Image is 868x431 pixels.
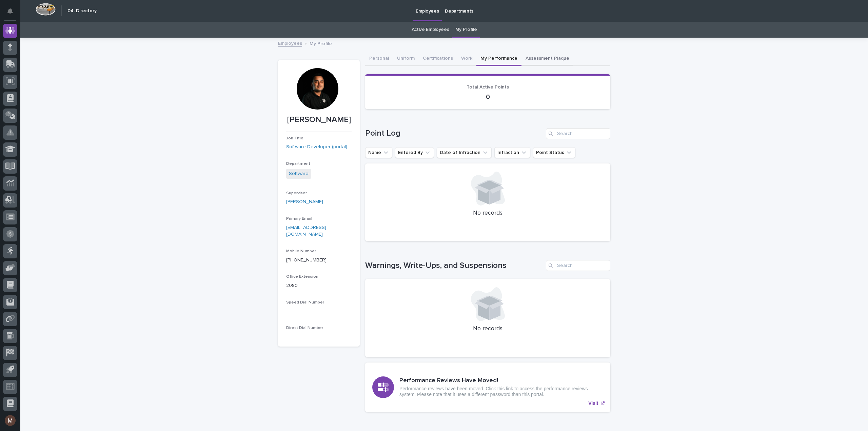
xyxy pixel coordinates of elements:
button: Assessment Plaque [521,52,573,66]
a: Employees [278,39,302,47]
input: Search [546,260,610,271]
span: Department [286,162,310,166]
p: Visit [588,400,598,406]
img: Workspace Logo [36,3,56,16]
p: No records [373,210,602,217]
p: [PERSON_NAME] [286,115,352,125]
a: My Profile [455,22,477,38]
span: Job Title [286,136,303,140]
button: My Performance [476,52,521,66]
a: [PHONE_NUMBER] [286,258,327,262]
span: Mobile Number [286,249,316,253]
a: [EMAIL_ADDRESS][DOMAIN_NAME] [286,225,326,237]
button: Entered By [395,147,434,158]
h2: 04. Directory [67,8,97,14]
a: Software [289,170,309,177]
span: Total Active Points [467,85,509,90]
a: Visit [365,363,610,412]
button: Uniform [393,52,419,66]
button: Infraction [494,147,530,158]
p: 0 [373,93,602,101]
h1: Point Log [365,129,543,138]
span: Speed Dial Number [286,300,324,305]
input: Search [546,128,610,139]
p: No records [373,325,602,333]
span: Office Extension [286,275,318,279]
div: Notifications [8,8,17,19]
p: My Profile [310,39,332,47]
button: Date of Infraction [437,147,492,158]
button: Point Status [533,147,575,158]
span: Supervisor [286,191,307,195]
button: Personal [365,52,393,66]
a: Software Developer (portal) [286,143,347,151]
p: 2080 [286,282,352,289]
button: users-avatar [3,413,17,428]
button: Notifications [3,4,17,18]
a: Active Employees [412,22,449,38]
h1: Warnings, Write-Ups, and Suspensions [365,261,543,271]
span: Primary Email [286,217,312,221]
p: - [286,308,352,315]
p: Performance reviews have been moved. Click this link to access the performance reviews system. Pl... [399,386,603,397]
button: Certifications [419,52,457,66]
button: Name [365,147,392,158]
h3: Performance Reviews Have Moved! [399,377,603,385]
span: Direct Dial Number [286,326,323,330]
button: Work [457,52,476,66]
a: [PERSON_NAME] [286,198,323,205]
